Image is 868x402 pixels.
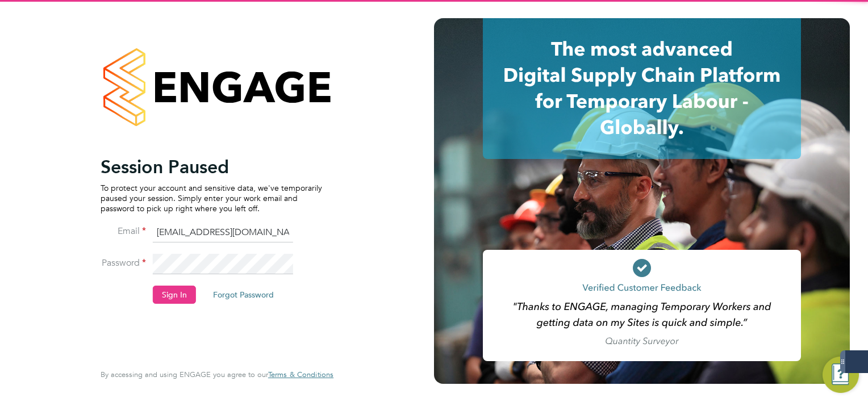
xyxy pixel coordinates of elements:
[268,370,333,379] a: Terms & Conditions
[101,156,322,178] h2: Session Paused
[153,223,293,243] input: Enter your work email...
[101,225,146,237] label: Email
[101,370,333,379] span: By accessing and using ENGAGE you agree to our
[101,183,322,214] p: To protect your account and sensitive data, we've temporarily paused your session. Simply enter y...
[204,286,283,304] button: Forgot Password
[101,257,146,269] label: Password
[823,357,859,393] button: Engage Resource Center
[153,286,196,304] button: Sign In
[268,370,333,379] span: Terms & Conditions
